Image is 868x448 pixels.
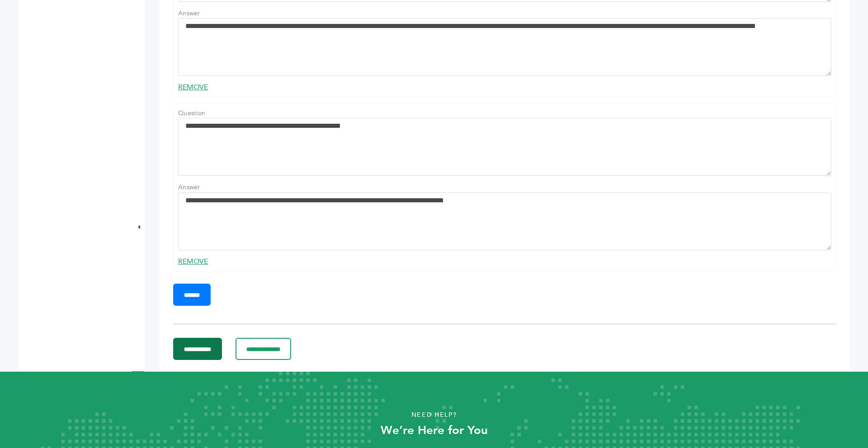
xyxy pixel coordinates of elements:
[381,422,488,439] strong: We’re Here for You
[43,408,825,422] p: Need Help?
[178,9,241,18] label: Answer
[178,183,241,192] label: Answer
[178,82,208,92] a: REMOVE
[178,257,208,266] a: REMOVE
[178,109,241,118] label: Question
